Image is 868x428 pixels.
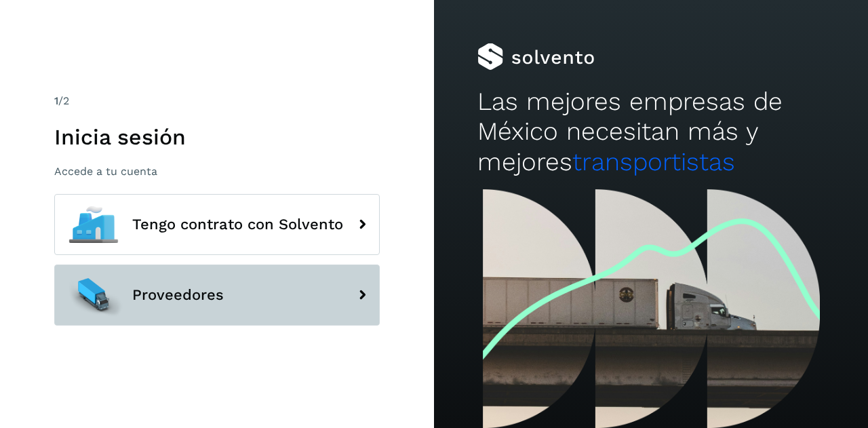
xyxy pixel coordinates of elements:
[54,265,380,326] button: Proveedores
[54,94,58,107] span: 1
[132,287,224,303] span: Proveedores
[54,93,380,109] div: /2
[54,194,380,255] button: Tengo contrato con Solvento
[132,216,343,233] span: Tengo contrato con Solvento
[572,147,735,176] span: transportistas
[54,165,380,178] p: Accede a tu cuenta
[477,87,825,177] h2: Las mejores empresas de México necesitan más y mejores
[54,124,380,150] h1: Inicia sesión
